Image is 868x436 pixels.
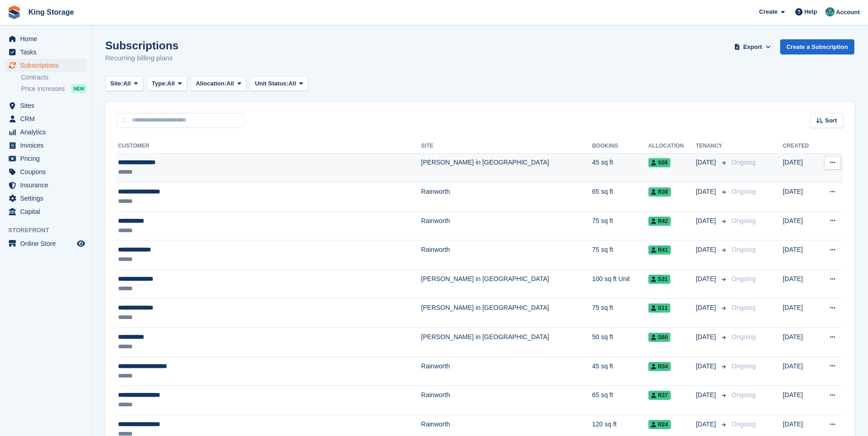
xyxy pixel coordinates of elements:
[5,59,86,72] a: menu
[743,43,762,52] span: Export
[648,333,670,342] span: S60
[696,362,718,371] span: [DATE]
[696,390,718,400] span: [DATE]
[780,39,854,54] a: Create a Subscription
[5,99,86,112] a: menu
[20,112,75,125] span: CRM
[733,39,773,54] button: Export
[732,275,756,282] span: Ongoing
[836,8,860,17] span: Account
[592,298,648,328] td: 75 sq ft
[20,237,75,250] span: Online Store
[20,205,75,218] span: Capital
[696,187,718,197] span: [DATE]
[421,240,592,270] td: Rainworth
[421,356,592,386] td: Rainworth
[5,126,86,138] a: menu
[191,76,247,91] button: Allocation: All
[825,7,835,16] img: John King
[75,238,86,249] a: Preview store
[110,79,123,88] span: Site:
[759,7,777,16] span: Create
[732,362,756,370] span: Ongoing
[783,328,818,357] td: [DATE]
[783,139,818,154] th: Created
[732,246,756,253] span: Ongoing
[20,59,75,72] span: Subscriptions
[592,182,648,212] td: 65 sq ft
[20,152,75,165] span: Pricing
[732,333,756,340] span: Ongoing
[783,182,818,212] td: [DATE]
[5,192,86,205] a: menu
[5,46,86,58] a: menu
[421,182,592,212] td: Rainworth
[5,179,86,191] a: menu
[421,270,592,299] td: [PERSON_NAME] in [GEOGRAPHIC_DATA]
[255,79,288,88] span: Unit Status:
[696,216,718,226] span: [DATE]
[592,153,648,182] td: 45 sq ft
[648,139,696,154] th: Allocation
[5,112,86,125] a: menu
[421,386,592,415] td: Rainworth
[825,116,837,125] span: Sort
[732,391,756,399] span: Ongoing
[147,76,187,91] button: Type: All
[648,217,671,226] span: R42
[421,153,592,182] td: [PERSON_NAME] in [GEOGRAPHIC_DATA]
[783,386,818,415] td: [DATE]
[25,5,78,20] a: King Storage
[648,303,670,313] span: S11
[783,270,818,299] td: [DATE]
[5,152,86,165] a: menu
[123,79,131,88] span: All
[5,205,86,218] a: menu
[696,139,728,154] th: Tenancy
[21,73,86,82] a: Contracts
[696,332,718,342] span: [DATE]
[421,211,592,240] td: Rainworth
[20,126,75,138] span: Analytics
[783,356,818,386] td: [DATE]
[696,420,718,429] span: [DATE]
[288,79,296,88] span: All
[196,79,226,88] span: Allocation:
[21,84,86,94] a: Price increases NEW
[592,270,648,299] td: 100 sq ft Unit
[648,275,670,284] span: S31
[152,79,167,88] span: Type:
[592,139,648,154] th: Booking
[5,165,86,178] a: menu
[592,386,648,415] td: 65 sq ft
[116,139,421,154] th: Customer
[250,76,308,91] button: Unit Status: All
[696,245,718,255] span: [DATE]
[20,32,75,45] span: Home
[648,362,671,371] span: R34
[21,85,65,93] span: Price increases
[592,356,648,386] td: 45 sq ft
[592,211,648,240] td: 75 sq ft
[783,211,818,240] td: [DATE]
[732,188,756,195] span: Ongoing
[421,139,592,154] th: Site
[20,46,75,58] span: Tasks
[732,217,756,224] span: Ongoing
[5,139,86,152] a: menu
[105,39,178,52] h1: Subscriptions
[20,179,75,191] span: Insurance
[732,420,756,428] span: Ongoing
[105,76,143,91] button: Site: All
[783,298,818,328] td: [DATE]
[5,237,86,250] a: menu
[804,7,817,16] span: Help
[7,5,21,19] img: stora-icon-8386f47178a22dfd0bd8f6a31ec36ba5ce8667c1dd55bd0f319d3a0aa187defe.svg
[20,165,75,178] span: Coupons
[592,240,648,270] td: 75 sq ft
[696,303,718,313] span: [DATE]
[783,240,818,270] td: [DATE]
[167,79,175,88] span: All
[20,99,75,112] span: Sites
[71,84,86,93] div: NEW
